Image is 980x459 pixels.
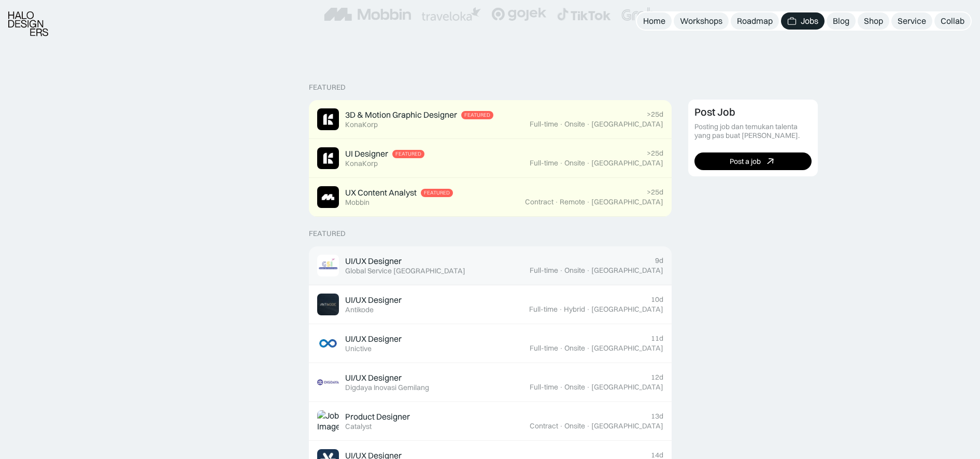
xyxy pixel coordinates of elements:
[309,229,346,238] div: Featured
[591,344,663,353] div: [GEOGRAPHIC_DATA]
[317,332,339,354] img: Job Image
[345,411,410,422] div: Product Designer
[345,333,402,344] div: UI/UX Designer
[891,12,932,30] a: Service
[694,106,735,118] div: Post Job
[674,12,729,30] a: Workshops
[586,344,590,353] div: ·
[559,383,563,392] div: ·
[647,149,663,158] div: >25d
[586,120,590,129] div: ·
[591,305,663,314] div: [GEOGRAPHIC_DATA]
[564,120,585,129] div: Onsite
[309,363,672,402] a: Job ImageUI/UX DesignerDigdaya Inovasi Gemilang12dFull-time·Onsite·[GEOGRAPHIC_DATA]
[941,16,964,26] div: Collab
[586,422,590,430] div: ·
[560,198,585,206] div: Remote
[564,159,585,168] div: Onsite
[309,402,672,441] a: Job ImageProduct DesignerCatalyst13dContract·Onsite·[GEOGRAPHIC_DATA]
[345,372,402,383] div: UI/UX Designer
[424,190,450,196] div: Featured
[730,157,761,166] div: Post a job
[559,266,563,275] div: ·
[317,108,339,130] img: Job Image
[309,246,672,285] a: Job ImageUI/UX DesignerGlobal Service [GEOGRAPHIC_DATA]9dFull-time·Onsite·[GEOGRAPHIC_DATA]
[309,139,672,178] a: Job ImageUI DesignerFeaturedKonaKorp>25dFull-time·Onsite·[GEOGRAPHIC_DATA]
[564,266,585,275] div: Onsite
[530,120,558,129] div: Full-time
[898,16,926,26] div: Service
[559,422,563,430] div: ·
[309,178,672,217] a: Job ImageUX Content AnalystFeaturedMobbin>25dContract·Remote·[GEOGRAPHIC_DATA]
[864,16,883,26] div: Shop
[309,285,672,324] a: Job ImageUI/UX DesignerAntikode10dFull-time·Hybrid·[GEOGRAPHIC_DATA]
[651,334,663,343] div: 11d
[345,159,378,168] div: KonaKorp
[647,110,663,119] div: >25d
[530,266,558,275] div: Full-time
[559,305,563,314] div: ·
[827,12,856,30] a: Blog
[694,122,812,140] div: Posting job dan temukan talenta yang pas buat [PERSON_NAME].
[586,383,590,392] div: ·
[345,187,417,198] div: UX Content Analyst
[858,12,889,30] a: Shop
[309,83,346,92] div: Featured
[317,255,339,276] img: Job Image
[559,344,563,353] div: ·
[345,256,402,267] div: UI/UX Designer
[651,295,663,304] div: 10d
[647,188,663,197] div: >25d
[530,422,558,430] div: Contract
[591,159,663,168] div: [GEOGRAPHIC_DATA]
[464,112,490,118] div: Featured
[833,16,849,26] div: Blog
[317,371,339,393] img: Job Image
[564,344,585,353] div: Onsite
[651,373,663,382] div: 12d
[586,159,590,168] div: ·
[529,305,558,314] div: Full-time
[591,383,663,392] div: [GEOGRAPHIC_DATA]
[637,12,672,30] a: Home
[345,109,457,120] div: 3D & Motion Graphic Designer
[345,422,372,431] div: Catalyst
[345,344,372,353] div: Unictive
[801,16,818,26] div: Jobs
[731,12,779,30] a: Roadmap
[345,305,374,314] div: Antikode
[934,12,971,30] a: Collab
[586,305,590,314] div: ·
[781,12,825,30] a: Jobs
[345,383,429,392] div: Digdaya Inovasi Gemilang
[680,16,722,26] div: Workshops
[694,152,812,170] a: Post a job
[591,198,663,206] div: [GEOGRAPHIC_DATA]
[345,198,370,207] div: Mobbin
[559,159,563,168] div: ·
[586,198,590,206] div: ·
[345,267,465,275] div: Global Service [GEOGRAPHIC_DATA]
[525,198,553,206] div: Contract
[564,383,585,392] div: Onsite
[564,305,585,314] div: Hybrid
[317,410,339,432] img: Job Image
[317,186,339,208] img: Job Image
[586,266,590,275] div: ·
[591,422,663,430] div: [GEOGRAPHIC_DATA]
[345,120,378,129] div: KonaKorp
[530,383,558,392] div: Full-time
[345,148,388,159] div: UI Designer
[309,100,672,139] a: Job Image3D & Motion Graphic DesignerFeaturedKonaKorp>25dFull-time·Onsite·[GEOGRAPHIC_DATA]
[737,16,773,26] div: Roadmap
[651,412,663,421] div: 13d
[591,266,663,275] div: [GEOGRAPHIC_DATA]
[530,159,558,168] div: Full-time
[395,151,421,157] div: Featured
[643,16,665,26] div: Home
[317,147,339,169] img: Job Image
[530,344,558,353] div: Full-time
[564,422,585,430] div: Onsite
[555,198,559,206] div: ·
[655,256,663,265] div: 9d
